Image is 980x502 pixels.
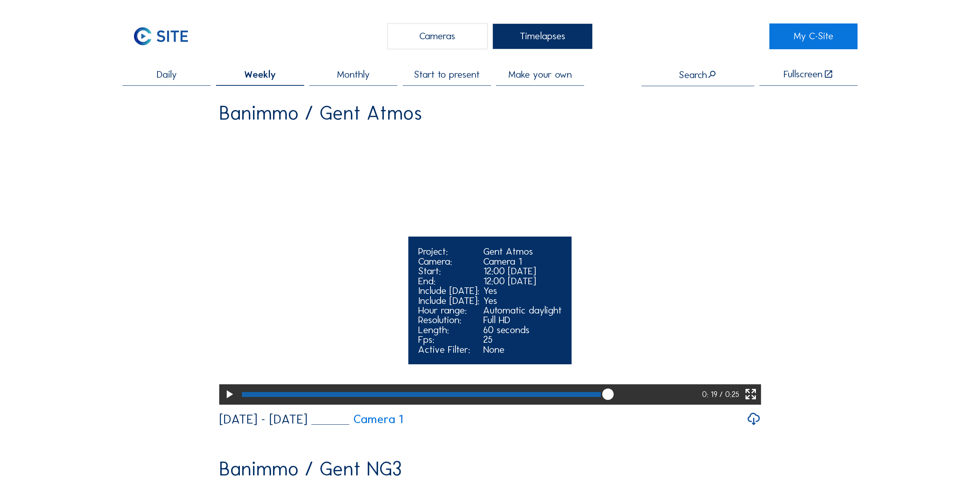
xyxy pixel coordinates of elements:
div: 60 seconds [483,325,562,335]
span: Weekly [244,70,276,79]
div: 12:00 [DATE] [483,276,562,286]
div: 25 [483,335,562,344]
div: Start: [418,266,479,276]
div: Fps: [418,335,479,344]
div: Automatic daylight [483,305,562,315]
div: / 0:25 [719,384,739,404]
a: C-SITE Logo [122,23,211,49]
div: Yes [483,296,562,305]
div: Fullscreen [784,69,823,79]
div: Timelapses [493,23,593,49]
div: Resolution: [418,315,479,325]
div: End: [418,276,479,286]
span: Make your own [508,70,572,79]
div: Full HD [483,315,562,325]
a: Camera 1 [311,414,403,425]
div: Yes [483,286,562,295]
div: Gent Atmos [483,247,562,256]
img: C-SITE Logo [122,23,199,49]
div: [DATE] - [DATE] [219,413,307,426]
div: Banimmo / Gent NG3 [219,459,402,479]
div: Cameras [387,23,487,49]
div: Banimmo / Gent Atmos [219,103,422,123]
div: Active Filter: [418,345,479,354]
div: 0: 19 [702,384,719,404]
div: 12:00 [DATE] [483,266,562,276]
div: Camera 1 [483,257,562,266]
div: None [483,345,562,354]
a: My C-Site [769,23,858,49]
div: Project: [418,247,479,256]
span: Start to present [414,70,480,79]
div: Hour range: [418,305,479,315]
div: Include [DATE]: [418,286,479,295]
div: Camera: [418,257,479,266]
span: Monthly [337,70,370,79]
video: Your browser does not support the video tag. [219,132,761,403]
div: Include [DATE]: [418,296,479,305]
span: Daily [157,70,177,79]
div: Length: [418,325,479,335]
